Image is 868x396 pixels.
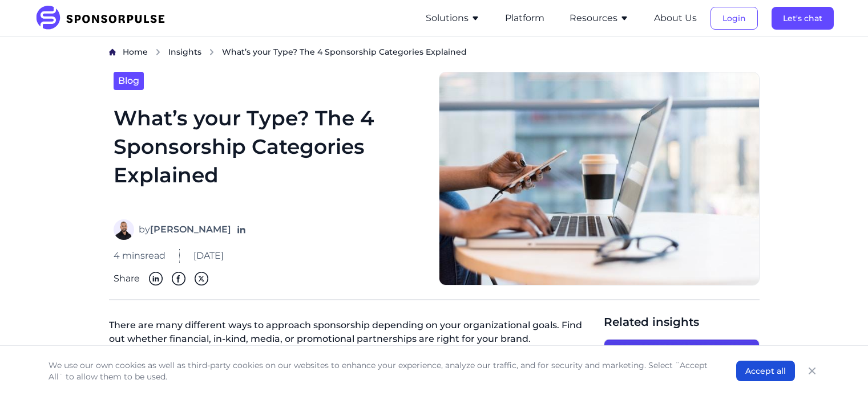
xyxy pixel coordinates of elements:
[49,360,713,382] p: We use our own cookies as well as third-party cookies on our websites to enhance your experience,...
[150,224,231,235] strong: [PERSON_NAME]
[168,46,201,58] a: Insights
[710,13,758,23] a: Login
[570,11,629,25] button: Resources
[35,6,173,31] img: SponsorPulse
[193,249,224,263] span: [DATE]
[114,72,144,90] a: Blog
[772,7,834,30] button: Let's chat
[208,48,215,56] img: chevron right
[123,46,148,58] a: Home
[149,272,163,285] img: Linkedin
[114,272,140,285] span: Share
[710,7,758,30] button: Login
[114,249,165,263] span: 4 mins read
[439,72,760,286] img: Image courtesy Christina @ wocintechchat.com via Unsplash
[168,47,201,57] span: Insights
[139,223,231,236] span: by
[654,11,697,25] button: About Us
[222,46,467,58] span: What’s your Type? The 4 Sponsorship Categories Explained
[426,11,480,25] button: Solutions
[172,272,185,285] img: Facebook
[604,314,760,330] span: Related insights
[505,13,544,23] a: Platform
[772,13,834,23] a: Let's chat
[155,48,162,56] img: chevron right
[736,361,795,381] button: Accept all
[109,314,595,355] p: There are many different ways to approach sponsorship depending on your organizational goals. Fin...
[654,13,697,23] a: About Us
[123,47,148,57] span: Home
[114,104,425,206] h1: What’s your Type? The 4 Sponsorship Categories Explained
[114,219,134,240] img: Eddy Sidani
[195,272,208,285] img: Twitter
[505,11,544,25] button: Platform
[804,363,820,379] button: Close
[236,224,247,235] a: Follow on LinkedIn
[109,48,116,56] img: Home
